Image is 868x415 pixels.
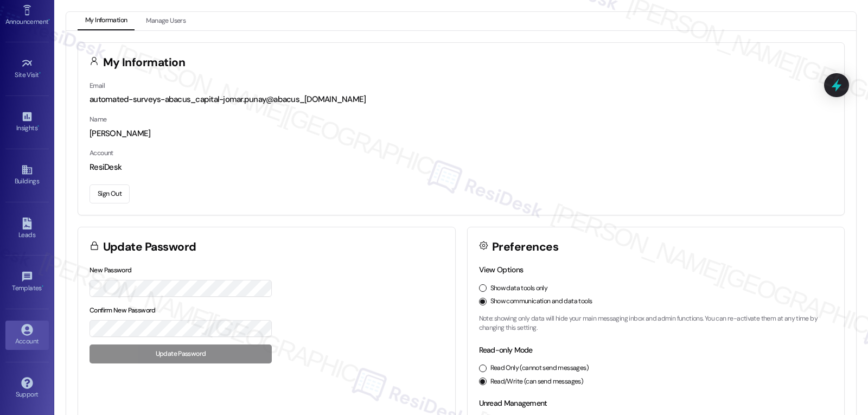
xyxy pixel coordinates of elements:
span: • [39,69,41,77]
a: Support [5,374,49,403]
label: View Options [479,265,524,274]
div: [PERSON_NAME] [90,128,833,139]
button: Sign Out [90,184,130,203]
label: Show data tools only [490,284,548,293]
button: My Information [78,12,135,30]
p: Note: showing only data will hide your main messaging inbox and admin functions. You can re-activ... [479,314,833,333]
label: Read/Write (can send messages) [490,377,584,387]
a: Buildings [5,161,49,190]
label: Read Only (cannot send messages) [490,363,589,373]
a: Leads [5,214,49,244]
label: Email [90,81,105,90]
button: Manage Users [138,12,193,30]
h3: Update Password [103,241,196,253]
h3: Preferences [492,241,558,253]
label: Confirm New Password [90,306,156,315]
div: ResiDesk [90,162,833,173]
a: Site Visit • [5,54,49,84]
label: Name [90,115,107,124]
span: • [48,16,50,24]
label: Unread Management [479,398,547,408]
label: New Password [90,266,132,274]
span: • [42,283,43,290]
a: Account [5,321,49,350]
span: • [37,123,39,130]
a: Insights • [5,107,49,137]
h3: My Information [103,57,186,68]
label: Account [90,149,113,157]
a: Templates • [5,267,49,297]
div: automated-surveys-abacus_capital-jomar.punay@abacus_[DOMAIN_NAME] [90,94,833,105]
label: Show communication and data tools [490,297,592,307]
label: Read-only Mode [479,345,533,355]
